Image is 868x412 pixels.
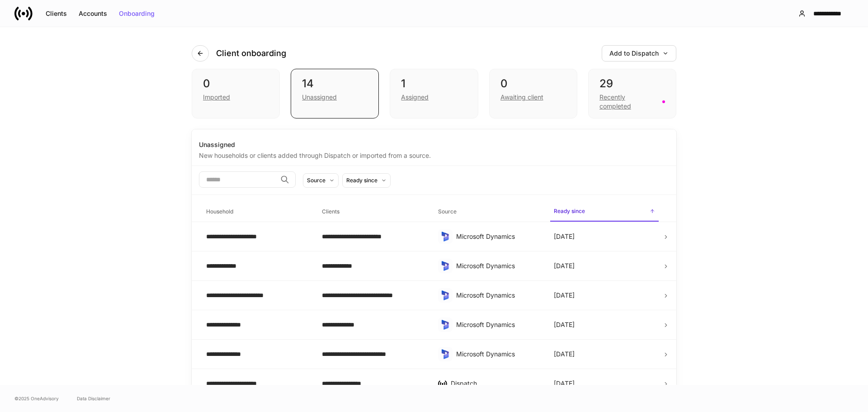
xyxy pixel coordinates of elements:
div: 1 [401,76,467,91]
div: 0Awaiting client [489,69,577,118]
span: © 2025 OneAdvisory [14,395,59,402]
div: Microsoft Dynamics [456,291,539,300]
div: Microsoft Dynamics [456,261,539,270]
div: Recently completed [599,93,657,111]
div: Microsoft Dynamics [456,232,539,241]
div: New households or clients added through Dispatch or imported from a source. [199,149,669,160]
div: Assigned [401,93,429,102]
div: 14 [302,76,368,91]
div: 29 [599,76,665,91]
div: 0 [500,76,566,91]
div: Clients [46,10,67,17]
div: Unassigned [302,93,337,102]
p: [DATE] [554,350,575,359]
img: sIOyOZvWb5kUEAwh5D03bPzsWHrUXBSdsWHDhg8Ma8+nBQBvlija69eFAv+snJUCyn8AqO+ElBnIpgMAAAAASUVORK5CYII= [440,349,451,360]
div: Source [307,176,325,185]
div: Imported [203,93,230,102]
div: Microsoft Dynamics [456,320,539,329]
div: 14Unassigned [291,69,379,118]
h4: Client onboarding [216,48,286,59]
div: Onboarding [119,10,155,17]
h6: Source [438,207,457,216]
p: [DATE] [554,379,575,388]
div: Accounts [79,10,107,17]
div: Add to Dispatch [609,50,669,57]
div: Unassigned [199,140,669,149]
div: 0Imported [192,69,280,118]
img: sIOyOZvWb5kUEAwh5D03bPzsWHrUXBSdsWHDhg8Ma8+nBQBvlija69eFAv+snJUCyn8AqO+ElBnIpgMAAAAASUVORK5CYII= [440,260,451,271]
span: Clients [318,203,427,221]
div: Dispatch [451,379,539,388]
img: sIOyOZvWb5kUEAwh5D03bPzsWHrUXBSdsWHDhg8Ma8+nBQBvlija69eFAv+snJUCyn8AqO+ElBnIpgMAAAAASUVORK5CYII= [440,231,451,242]
button: Ready since [342,173,391,188]
span: Source [434,203,543,221]
h6: Clients [322,207,340,216]
img: sIOyOZvWb5kUEAwh5D03bPzsWHrUXBSdsWHDhg8Ma8+nBQBvlija69eFAv+snJUCyn8AqO+ElBnIpgMAAAAASUVORK5CYII= [440,319,451,330]
div: 1Assigned [390,69,478,118]
div: Microsoft Dynamics [456,350,539,359]
p: [DATE] [554,320,575,329]
button: Clients [40,6,73,21]
div: 0 [203,76,269,91]
p: [DATE] [554,291,575,300]
button: Add to Dispatch [602,45,676,62]
span: Household [203,203,311,221]
p: [DATE] [554,232,575,241]
button: Accounts [73,6,113,21]
p: [DATE] [554,261,575,270]
h6: Household [206,207,233,216]
div: 29Recently completed [588,69,676,118]
a: Data Disclaimer [77,395,110,402]
span: Ready since [550,202,659,222]
button: Onboarding [113,6,160,21]
div: Ready since [346,176,377,185]
img: sIOyOZvWb5kUEAwh5D03bPzsWHrUXBSdsWHDhg8Ma8+nBQBvlija69eFAv+snJUCyn8AqO+ElBnIpgMAAAAASUVORK5CYII= [440,290,451,301]
h6: Ready since [554,207,585,215]
button: Source [303,173,339,188]
div: Awaiting client [500,93,543,102]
